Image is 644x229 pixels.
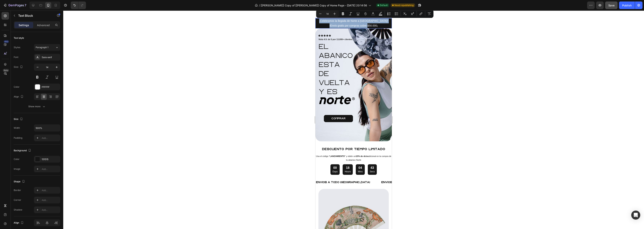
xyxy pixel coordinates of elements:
[25,3,26,8] p: 7
[14,36,24,40] div: Text style
[34,44,60,51] button: Paragraph 1
[14,46,20,49] div: Styles
[14,189,21,192] div: Border
[4,40,9,43] div: 450
[14,65,24,70] div: Size
[42,158,59,161] div: 151515
[42,56,59,59] div: Sans-serif
[34,125,60,131] input: Auto
[71,2,86,9] div: Undo/Redo
[36,46,48,49] span: Paragraph 1
[605,2,618,9] button: Save
[66,170,120,174] p: ENVÍOS A TODO [GEOGRAPHIC_DATA]
[42,208,59,212] div: Add...
[622,3,632,7] div: Publish
[316,10,433,18] div: Editor contextual toolbar
[380,4,388,7] span: Default
[394,4,414,7] span: Need republishing
[14,148,32,153] div: Background
[28,105,46,108] div: Show more
[3,69,9,72] div: Beta
[259,3,260,7] span: /
[14,198,21,202] div: Corner
[14,220,24,225] div: Align
[14,136,22,140] div: Padding
[37,23,50,27] p: Advanced
[42,85,59,89] div: FFFFFF
[631,211,640,220] div: Open Intercom Messenger
[18,13,50,18] p: Text Block
[14,103,60,110] button: Show more
[14,94,24,99] div: Align
[261,3,367,7] span: [[PERSON_NAME]] Copy of [[PERSON_NAME]] Copy of Home Page - [DATE] 20:14:56
[14,208,22,212] div: Shadow
[14,157,20,161] div: Color
[14,167,20,171] div: Image
[14,85,20,89] div: Color
[619,2,635,9] button: Publish
[19,23,29,27] p: Settings
[14,117,24,122] div: Size
[608,4,615,7] span: Save
[42,189,59,192] div: Add...
[14,56,18,59] div: Font
[42,199,59,202] div: Add...
[2,2,28,9] button: 7
[14,179,26,184] div: Shape
[14,126,20,130] div: Width
[42,136,59,140] div: Add...
[315,11,392,229] iframe: Design area
[42,167,59,171] div: Add...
